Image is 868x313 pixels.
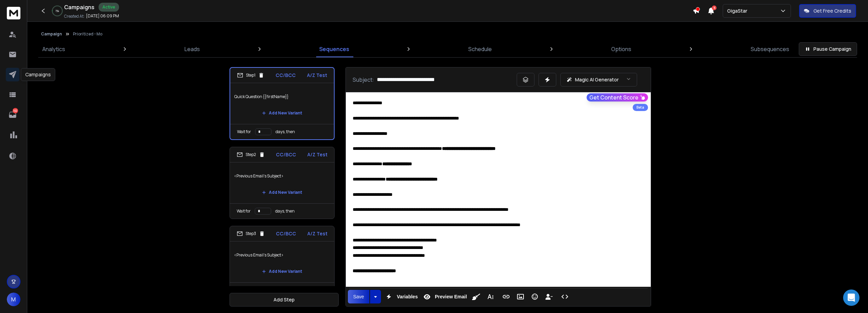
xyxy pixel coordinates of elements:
[180,41,204,57] a: Leads
[727,7,750,14] p: GigaStar
[712,5,717,10] span: 5
[256,186,308,199] button: Add New Variant
[799,42,857,56] button: Pause Campaign
[234,87,330,106] p: Quick Question {{firstName}}
[484,290,497,303] button: More Text
[276,129,295,135] p: days, then
[7,293,20,306] button: M
[41,31,62,37] button: Campaign
[275,208,295,214] p: days, then
[633,104,648,111] div: Beta
[500,290,513,303] button: Insert Link (Ctrl+K)
[230,147,335,219] li: Step2CC/BCCA/Z Test<Previous Email's Subject>Add New VariantWait fordays, then
[751,45,789,53] p: Subsequences
[276,151,296,158] p: CC/BCC
[543,290,556,303] button: Insert Unsubscribe Link
[237,231,265,237] div: Step 3
[21,68,55,81] div: Campaigns
[6,108,19,122] a: 102
[514,290,527,303] button: Insert Image (Ctrl+P)
[237,72,264,78] div: Step 1
[353,76,374,84] p: Subject:
[464,41,496,57] a: Schedule
[99,3,119,12] div: Active
[13,108,18,113] p: 102
[560,73,637,87] button: Magic AI Generator
[230,293,339,307] button: Add Step
[395,294,419,300] span: Variables
[276,230,296,237] p: CC/BCC
[843,289,859,306] div: Open Intercom Messenger
[237,208,251,214] p: Wait for
[230,67,335,140] li: Step1CC/BCCA/Z TestQuick Question {{firstName}}Add New VariantWait fordays, then
[799,4,856,18] button: Get Free Credits
[421,290,468,303] button: Preview Email
[230,226,335,298] li: Step3CC/BCCA/Z Test<Previous Email's Subject>Add New VariantWait fordays, then
[307,72,327,79] p: A/Z Test
[185,45,200,53] p: Leads
[73,31,102,37] p: Prioritized - Mo
[237,129,251,135] p: Wait for
[237,152,265,158] div: Step 2
[319,45,349,53] p: Sequences
[348,290,370,303] button: Save
[86,13,119,19] p: [DATE] 06:09 PM
[256,265,308,278] button: Add New Variant
[528,290,541,303] button: Emoticons
[64,14,85,19] p: Created At:
[276,72,296,79] p: CC/BCC
[468,45,492,53] p: Schedule
[587,93,648,101] button: Get Content Score
[256,106,308,120] button: Add New Variant
[382,290,419,303] button: Variables
[38,41,69,57] a: Analytics
[558,290,571,303] button: Code View
[433,294,468,300] span: Preview Email
[234,167,330,186] p: <Previous Email's Subject>
[56,9,59,13] p: 1 %
[315,41,353,57] a: Sequences
[470,290,483,303] button: Clean HTML
[307,230,327,237] p: A/Z Test
[611,45,631,53] p: Options
[813,7,851,14] p: Get Free Credits
[64,3,94,11] h1: Campaigns
[747,41,793,57] a: Subsequences
[607,41,635,57] a: Options
[307,151,327,158] p: A/Z Test
[575,76,619,83] p: Magic AI Generator
[234,246,330,265] p: <Previous Email's Subject>
[42,45,65,53] p: Analytics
